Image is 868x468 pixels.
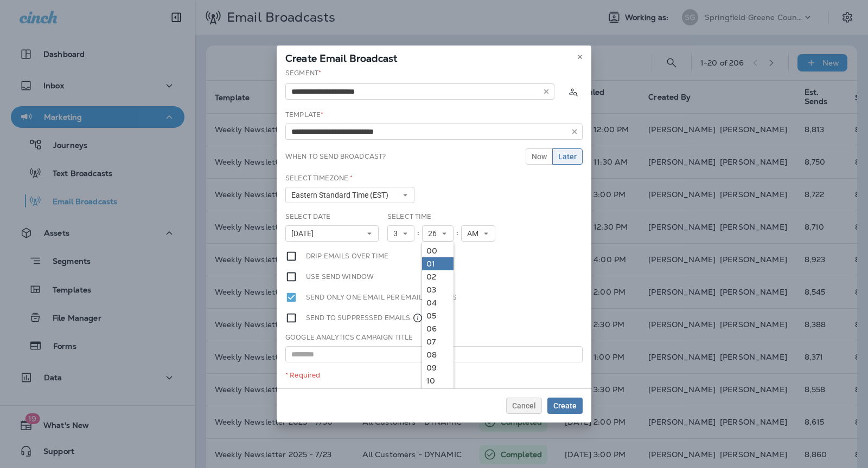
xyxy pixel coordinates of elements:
label: Select Time [387,212,432,221]
label: Send to suppressed emails. [306,312,423,324]
span: AM [467,229,483,238]
button: Cancel [506,398,542,414]
button: Later [552,148,583,165]
span: Create [553,402,577,409]
a: 01 [422,257,454,270]
a: 00 [422,244,454,257]
label: Select Date [285,212,331,221]
button: 3 [387,225,414,242]
button: Now [526,148,553,165]
div: : [414,225,422,242]
div: : [454,225,461,242]
a: 02 [422,270,454,283]
a: 08 [422,348,454,361]
label: Segment [285,69,321,77]
a: 11 [422,387,454,400]
a: 09 [422,361,454,374]
span: Eastern Standard Time (EST) [291,191,393,200]
button: 26 [422,225,454,242]
div: * Required [285,371,583,380]
label: Use send window [306,271,374,283]
div: Create Email Broadcast [277,45,591,68]
a: 05 [422,309,454,322]
span: [DATE] [291,229,318,238]
label: Drip emails over time [306,250,388,262]
label: Google Analytics Campaign Title [285,333,413,342]
button: Eastern Standard Time (EST) [285,187,414,203]
span: Now [532,153,547,160]
label: Send only one email per email address [306,291,457,303]
a: 10 [422,374,454,387]
a: 07 [422,335,454,348]
label: Template [285,110,323,119]
a: 03 [422,283,454,296]
button: [DATE] [285,225,379,242]
span: 26 [428,229,441,238]
span: Later [558,153,577,160]
label: When to send broadcast? [285,152,386,161]
label: Select Timezone [285,174,353,183]
a: 04 [422,296,454,309]
span: Cancel [512,402,536,409]
button: Calculate the estimated number of emails to be sent based on selected segment. (This could take a... [563,82,583,101]
span: 3 [393,229,402,238]
button: Create [547,398,583,414]
a: 06 [422,322,454,335]
button: AM [461,225,495,242]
